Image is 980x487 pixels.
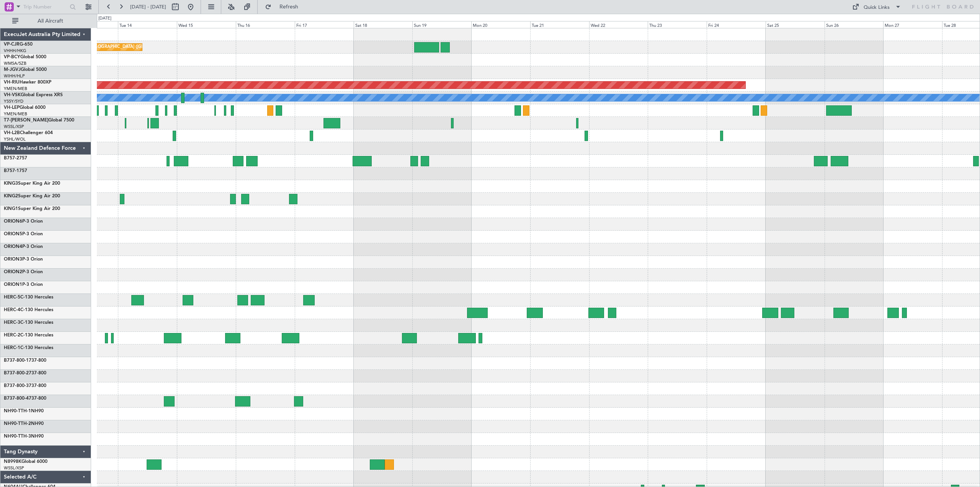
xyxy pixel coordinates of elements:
[4,371,29,375] span: B737-800-2
[4,105,46,110] a: VH-LEPGlobal 6000
[4,358,29,363] span: B737-800-1
[4,282,22,287] span: ORION1
[864,4,890,11] div: Quick Links
[4,136,26,142] a: YSHL/WOL
[23,1,67,13] input: Trip Number
[707,21,766,28] div: Fri 24
[4,42,33,47] a: VP-CJRG-650
[4,320,53,325] a: HERC-3C-130 Hercules
[412,21,471,28] div: Sun 19
[4,358,46,363] a: B737-800-1737-800
[4,80,20,85] span: VH-RIU
[236,21,295,28] div: Thu 16
[295,21,354,28] div: Fri 17
[4,156,27,161] a: B757-2757
[4,459,21,464] span: N8998K
[4,194,60,198] a: KING2Super King Air 200
[4,333,20,338] span: HERC-2
[4,48,26,54] a: VHHH/HKG
[4,67,21,72] span: M-JGVJ
[4,282,43,287] a: ORION1P-3 Orion
[648,21,707,28] div: Thu 23
[589,21,648,28] div: Wed 22
[98,15,111,22] div: [DATE]
[4,80,51,85] a: VH-RIUHawker 800XP
[4,346,20,350] span: HERC-1
[261,1,307,13] button: Refresh
[4,409,31,413] span: NH90-TTH-1
[4,434,44,439] a: NH90-TTH-3NH90
[4,384,46,388] a: B737-800-3737-800
[4,396,46,401] a: B737-800-4737-800
[4,118,74,123] a: T7-[PERSON_NAME]Global 7500
[4,55,20,59] span: VP-BCY
[4,295,20,300] span: HERC-5
[4,124,24,130] a: WSSL/XSP
[848,1,905,13] button: Quick Links
[4,346,53,350] a: HERC-1C-130 Hercules
[4,73,25,79] a: WIHH/HLP
[118,21,177,28] div: Tue 14
[4,257,22,262] span: ORION3
[4,308,20,312] span: HERC-4
[4,244,22,249] span: ORION4
[4,421,31,426] span: NH90-TTH-2
[530,21,589,28] div: Tue 21
[4,232,43,236] a: ORION5P-3 Orion
[4,396,29,401] span: B737-800-4
[4,320,20,325] span: HERC-3
[177,21,236,28] div: Wed 15
[4,194,18,198] span: KING2
[4,207,60,211] a: KING1Super King Air 200
[4,333,53,338] a: HERC-2C-130 Hercules
[4,371,46,375] a: B737-800-2737-800
[4,295,53,300] a: HERC-5C-130 Hercules
[4,465,24,471] a: WSSL/XSP
[471,21,530,28] div: Mon 20
[883,21,942,28] div: Mon 27
[4,181,60,186] a: KING3Super King Air 200
[766,21,825,28] div: Sat 25
[4,105,20,110] span: VH-LEP
[354,21,413,28] div: Sat 18
[4,86,27,92] a: YMEN/MEB
[4,111,27,117] a: YMEN/MEB
[4,169,19,173] span: B757-1
[130,3,166,10] span: [DATE] - [DATE]
[20,18,81,24] span: All Aircraft
[4,118,48,123] span: T7-[PERSON_NAME]
[825,21,884,28] div: Sun 26
[4,308,53,312] a: HERC-4C-130 Hercules
[4,232,22,236] span: ORION5
[4,459,47,464] a: N8998KGlobal 6000
[4,270,22,274] span: ORION2
[4,219,22,224] span: ORION6
[4,207,18,211] span: KING1
[4,421,44,426] a: NH90-TTH-2NH90
[4,93,63,97] a: VH-VSKGlobal Express XRS
[4,244,43,249] a: ORION4P-3 Orion
[4,67,47,72] a: M-JGVJGlobal 5000
[4,42,20,47] span: VP-CJR
[4,93,21,97] span: VH-VSK
[4,55,46,59] a: VP-BCYGlobal 5000
[4,384,29,388] span: B737-800-3
[4,131,53,135] a: VH-L2BChallenger 604
[4,61,26,66] a: WMSA/SZB
[4,156,19,161] span: B757-2
[4,257,43,262] a: ORION3P-3 Orion
[61,41,189,53] div: Planned Maint [GEOGRAPHIC_DATA] ([GEOGRAPHIC_DATA] Intl)
[4,131,20,135] span: VH-L2B
[4,181,18,186] span: KING3
[4,98,23,104] a: YSSY/SYD
[4,270,43,274] a: ORION2P-3 Orion
[4,434,31,439] span: NH90-TTH-3
[4,169,27,173] a: B757-1757
[4,409,44,413] a: NH90-TTH-1NH90
[4,219,43,224] a: ORION6P-3 Orion
[273,4,305,10] span: Refresh
[8,15,83,27] button: All Aircraft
